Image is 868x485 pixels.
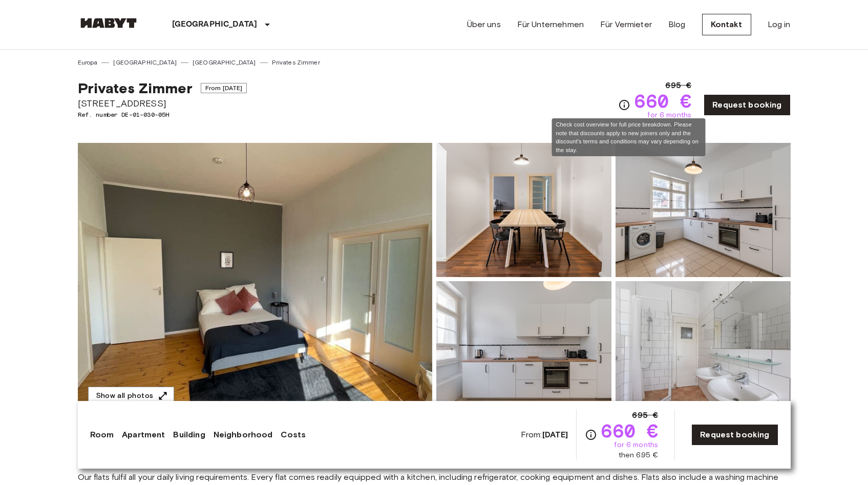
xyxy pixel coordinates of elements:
span: From: [521,429,568,440]
p: [GEOGRAPHIC_DATA] [172,18,258,31]
a: Für Unternehmen [517,18,584,31]
a: Neighborhood [214,429,273,441]
a: [GEOGRAPHIC_DATA] [193,58,256,67]
img: Habyt [78,18,139,28]
span: Privates Zimmer [78,79,193,97]
span: for 6 months [647,110,691,120]
a: Kontakt [702,14,751,35]
span: From [DATE] [201,83,247,93]
img: Picture of unit DE-01-030-05H [616,281,791,415]
a: Costs [281,429,306,441]
a: Für Vermieter [600,18,652,31]
span: 660 € [634,92,691,110]
a: Request booking [691,424,778,446]
a: Log in [768,18,791,31]
a: Apartment [122,429,165,441]
svg: Check cost overview for full price breakdown. Please note that discounts apply to new joiners onl... [618,99,630,111]
a: Room [90,429,114,441]
button: Show all photos [88,387,174,406]
img: Marketing picture of unit DE-01-030-05H [78,143,432,415]
span: 695 € [632,409,658,421]
a: Europa [78,58,98,67]
span: for 6 months [614,440,658,450]
b: [DATE] [542,430,568,439]
span: 660 € [601,421,658,440]
img: Picture of unit DE-01-030-05H [436,143,611,277]
a: Blog [668,18,686,31]
a: [GEOGRAPHIC_DATA] [113,58,177,67]
span: Ref. number DE-01-030-05H [78,110,247,119]
a: Request booking [704,94,790,116]
svg: Check cost overview for full price breakdown. Please note that discounts apply to new joiners onl... [585,429,597,441]
span: [STREET_ADDRESS] [78,97,247,110]
a: Building [173,429,205,441]
div: Check cost overview for full price breakdown. Please note that discounts apply to new joiners onl... [552,118,706,156]
img: Picture of unit DE-01-030-05H [616,143,791,277]
span: 695 € [665,79,691,92]
span: then 695 € [619,450,659,460]
a: Über uns [467,18,501,31]
img: Picture of unit DE-01-030-05H [436,281,611,415]
a: Privates Zimmer [272,58,320,67]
